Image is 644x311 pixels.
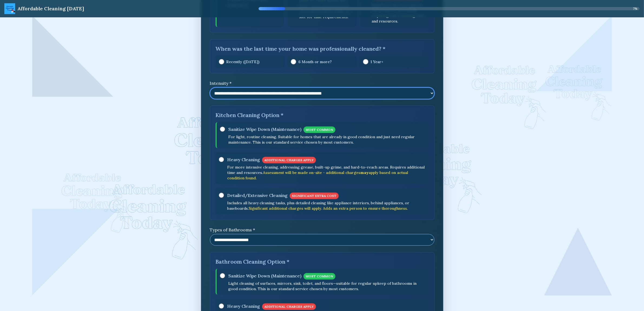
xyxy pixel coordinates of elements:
[220,273,225,278] input: Sanitize Wipe Down (Maintenance)MOST COMMONLight cleaning of surfaces, mirrors, sink, toilet, and...
[291,59,296,64] input: 6 Month or more?
[228,134,425,145] p: For light, routine cleaning. Suitable for homes that are already in good condition and just need ...
[303,127,335,133] span: MOST COMMON
[228,126,301,132] span: Sanitize Wipe Down (Maintenance)
[227,200,425,211] p: Includes all heavy cleaning tasks, plus detailed cleaning like appliance interiors, behind applia...
[249,206,408,211] span: Significant additional charges will apply. Adds an extra person to ensure thoroughness.
[228,273,301,279] span: Sanitize Wipe Down (Maintenance)
[219,157,224,162] input: Heavy CleaningADDITIONAL CHARGES APPLYFor more intensive cleaning, addressing grease, built-up gr...
[220,127,225,132] input: Sanitize Wipe Down (Maintenance)MOST COMMONFor light, routine cleaning. Suitable for homes that a...
[17,5,84,12] div: Affordable Cleaning [DATE]
[290,193,339,199] span: SIGNIFICANT EXTRA COST
[227,170,408,180] span: Assessment will be made on-site - additional charges apply based on actual condition found.
[227,156,260,163] span: Heavy Cleaning
[633,7,638,11] span: 7 %
[219,193,224,198] input: Detailed/Extensive CleaningSIGNIFICANT EXTRA COSTIncludes all heavy cleaning tasks, plus detailed...
[219,303,224,309] input: Heavy CleaningADDITIONAL CHARGES APPLYFocused cleaning to tackle soap scum, mold, and grime in th...
[216,111,429,119] label: Kitchen Cleaning Option *
[216,258,429,265] label: Bathroom Cleaning Option *
[227,164,425,181] p: For more intensive cleaning, addressing grease, built-up grime, and hard-to-reach areas. Requires...
[303,273,335,280] span: MOST COMMON
[210,80,434,86] label: Intensity *
[262,303,316,310] span: ADDITIONAL CHARGES APPLY
[227,192,288,199] span: Detailed/Extensive Cleaning
[360,170,369,175] strong: may
[219,59,224,64] input: Recently ([DATE])
[4,3,15,14] img: ACT Logo
[298,59,332,64] span: 6 Month or more?
[227,303,260,309] span: Heavy Cleaning
[228,281,425,291] p: Light cleaning of surfaces, mirrors, sink, toilet, and floors—suitable for regular upkeep of bath...
[216,45,429,53] label: When was the last time your home was professionally cleaned? *
[371,59,383,64] span: 1 Year+
[210,226,434,233] label: Types of Bathrooms *
[262,157,316,163] span: ADDITIONAL CHARGES APPLY
[226,59,260,64] span: Recently ([DATE])
[363,59,368,64] input: 1 Year+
